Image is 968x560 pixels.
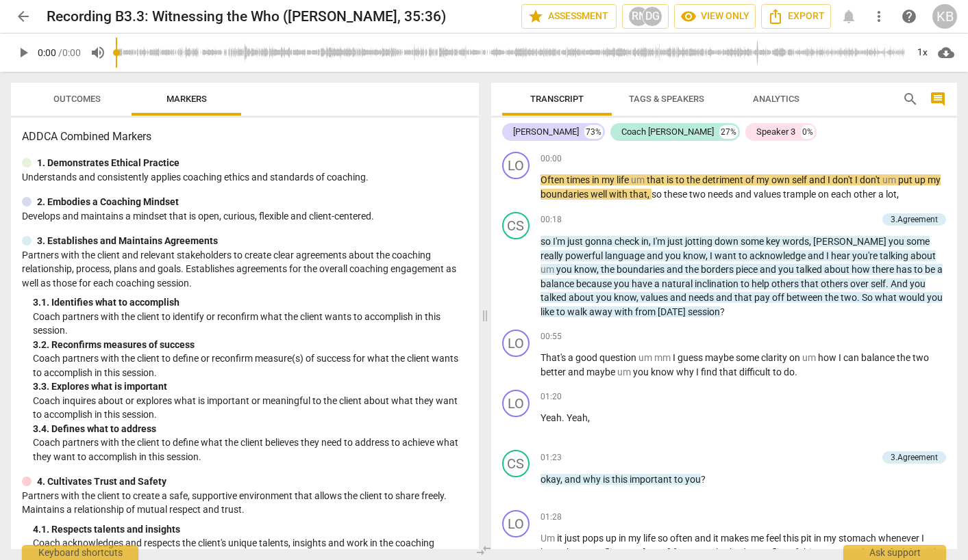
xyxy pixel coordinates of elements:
[898,174,915,185] span: put
[771,278,801,289] span: others
[756,174,771,185] span: my
[541,153,562,165] span: 00:00
[808,250,826,261] span: and
[886,189,897,200] span: lot
[541,174,567,185] span: Often
[615,236,641,247] span: check
[541,292,569,303] span: talked
[901,8,917,25] span: help
[683,250,706,261] span: know
[889,236,906,247] span: you
[751,533,766,544] span: me
[860,174,882,185] span: don't
[541,474,560,485] span: okay
[872,264,896,275] span: there
[33,295,468,310] div: 3. 1. Identifies what to accomplish
[541,264,556,275] span: Filler word
[784,366,795,377] span: do
[37,234,218,248] p: 3. Establishes and Maintains Agreements
[53,94,101,104] span: Outcomes
[557,533,564,544] span: it
[586,366,617,377] span: maybe
[891,451,938,464] div: 3.Agreement
[560,474,564,485] span: ,
[739,366,773,377] span: difficult
[614,278,632,289] span: you
[792,174,809,185] span: self
[589,306,615,317] span: away
[878,189,886,200] span: a
[633,366,651,377] span: you
[603,474,612,485] span: is
[716,292,734,303] span: and
[818,352,839,363] span: how
[685,474,701,485] span: you
[643,547,673,558] span: [DATE]
[569,292,596,303] span: about
[653,236,667,247] span: I'm
[783,189,818,200] span: trample
[667,174,675,185] span: is
[630,189,647,200] span: that
[667,236,685,247] span: just
[906,236,930,247] span: some
[841,292,857,303] span: two
[852,250,880,261] span: you're
[541,278,576,289] span: balance
[654,278,662,289] span: a
[651,366,676,377] span: know
[715,236,741,247] span: down
[814,533,823,544] span: in
[852,264,872,275] span: how
[11,40,36,65] button: Play
[564,533,582,544] span: just
[706,250,710,261] span: ,
[678,352,705,363] span: guess
[502,390,530,417] div: Change speaker
[928,174,941,185] span: my
[22,545,138,560] div: Keyboard shortcuts
[897,189,899,200] span: ,
[708,189,735,200] span: needs
[15,44,32,61] span: play_arrow
[638,352,654,363] span: Filler word
[166,94,207,104] span: Markers
[821,278,850,289] span: others
[541,306,556,317] span: like
[766,236,782,247] span: key
[33,394,468,422] p: Coach inquires about or explores what is important or meaningful to the client about what they wa...
[896,264,914,275] span: has
[783,533,801,544] span: this
[670,292,688,303] span: and
[617,174,631,185] span: life
[745,174,756,185] span: of
[541,452,562,464] span: 01:23
[938,44,954,61] span: cloud_download
[710,250,715,261] span: I
[649,236,653,247] span: ,
[556,306,567,317] span: to
[715,250,739,261] span: want
[882,174,898,185] span: Filler word
[641,292,670,303] span: values
[662,278,695,289] span: natural
[33,379,468,394] div: 3. 3. Explores what is important
[621,125,714,139] div: Coach [PERSON_NAME]
[897,4,921,29] a: Help
[813,236,889,247] span: [PERSON_NAME]
[761,352,789,363] span: clarity
[701,264,736,275] span: borders
[658,306,688,317] span: [DATE]
[567,306,589,317] span: walk
[601,264,617,275] span: the
[574,264,597,275] span: know
[641,236,649,247] span: in
[568,366,586,377] span: and
[739,250,749,261] span: to
[685,264,701,275] span: the
[741,278,752,289] span: to
[47,8,446,25] h2: Recording B3.3: Witnessing the Who ([PERSON_NAME], 35:36)
[937,264,943,275] span: a
[628,6,649,27] div: RN
[37,475,166,489] p: 4. Cultivates Trust and Safety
